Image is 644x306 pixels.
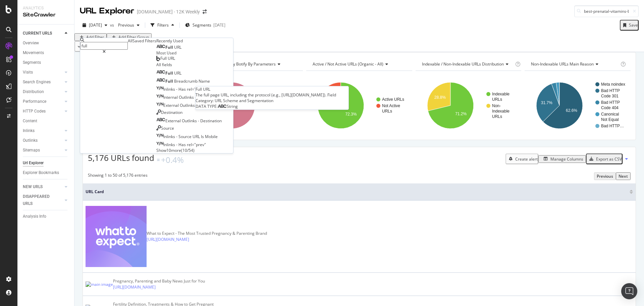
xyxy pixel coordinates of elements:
[88,152,154,163] span: 5,176 URLs found
[629,22,638,28] div: Save
[156,38,233,44] div: Recently Used
[182,118,198,124] span: Outlinks
[161,110,182,115] span: Destination
[176,86,178,92] span: -
[306,76,411,135] div: A chart.
[23,160,69,167] a: Url Explorer
[23,59,69,66] a: Segments
[23,79,63,86] a: Search Engines
[107,33,152,41] button: Add Filter Group
[601,82,625,87] text: Meta noindex
[23,213,69,220] a: Analysis Info
[89,22,102,28] span: 2025 Aug. 14th
[174,78,199,84] span: Breadcrumb
[23,30,63,37] a: CURRENT URLS
[196,92,348,103] div: The full page URL, including the protocol (e.g., [URL][DOMAIN_NAME]). Field Category: URL Scheme ...
[156,147,181,153] span: Show 10 more
[601,124,624,128] text: Bad HTTP…
[531,61,594,67] span: Non-Indexable URLs Main Reason
[115,22,134,28] span: Previous
[492,92,509,96] text: Indexable
[23,127,63,134] a: Inlinks
[597,173,613,179] div: Previous
[586,154,623,164] button: Export as CSV
[601,88,620,93] text: Bad HTTP
[160,55,175,61] span: Full URL
[621,283,637,299] div: Open Intercom Messenger
[313,61,383,67] span: Active / Not Active URLs (organic - all)
[163,142,176,147] span: Inlinks
[23,213,46,220] div: Analysis Info
[86,34,104,40] div: Add Filter
[147,236,189,243] a: [URL][DOMAIN_NAME]
[165,78,174,84] span: Full
[382,109,392,114] text: URLs
[148,20,177,31] button: Filters
[199,78,210,84] span: Name
[88,172,148,180] div: Showing 1 to 50 of 5,176 entries
[23,108,46,115] div: HTTP Codes
[176,142,178,147] span: -
[157,22,169,28] div: Filters
[156,62,233,68] div: All fields
[182,20,228,31] button: Segments[DATE]
[128,38,132,44] div: All
[163,86,176,92] span: Inlinks
[620,20,639,31] button: Save
[23,183,43,190] div: NEW URLS
[23,118,37,125] div: Content
[416,76,522,135] svg: A chart.
[23,137,38,144] div: Outlinks
[421,59,514,70] h4: Indexable / Non-Indexable URLs Distribution
[566,108,577,113] text: 62.6%
[80,5,134,17] div: URL Explorer
[525,76,631,135] svg: A chart.
[594,172,616,180] button: Previous
[74,41,95,52] button: Apply
[23,137,63,144] a: Outlinks
[23,88,44,95] div: Distribution
[23,98,63,105] a: Performance
[110,22,115,28] span: vs
[505,154,538,164] button: Create alert
[227,103,238,109] span: String
[23,49,44,56] div: Movements
[197,76,302,135] div: A chart.
[23,49,69,56] a: Movements
[382,97,404,102] text: Active URLs
[132,38,156,44] div: Saved Filters
[601,105,619,110] text: Code 404
[174,70,181,76] span: URL
[165,44,174,50] span: Full
[187,142,206,147] span: rel="prev"
[616,172,631,180] button: Next
[23,169,69,176] a: Explorer Bookmarks
[174,44,181,50] span: URL
[198,118,200,124] span: -
[74,33,107,41] button: Add Filter
[115,20,142,31] button: Previous
[86,281,113,288] img: main image
[530,59,619,70] h4: Non-Indexable URLs Main Reason
[86,189,628,195] span: URL Card
[601,112,619,117] text: Canonical
[455,112,467,116] text: 71.2%
[113,278,205,284] div: Pregnancy, Parenting and Baby News Just for You
[180,102,196,108] span: Outlinks
[196,86,348,92] div: Full URL
[23,108,63,115] a: HTTP Codes
[23,69,33,76] div: Visits
[601,100,620,105] text: Bad HTTP
[137,8,200,15] div: [DOMAIN_NAME] - 12K Weekly
[187,86,213,92] span: rel="nofollow"
[161,154,184,166] div: +0.4%
[492,114,502,119] text: URLs
[492,97,502,102] text: URLs
[23,40,69,47] a: Overview
[382,103,400,108] text: Not Active
[193,134,201,139] span: URL
[178,86,187,92] span: Has
[161,125,174,131] span: Source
